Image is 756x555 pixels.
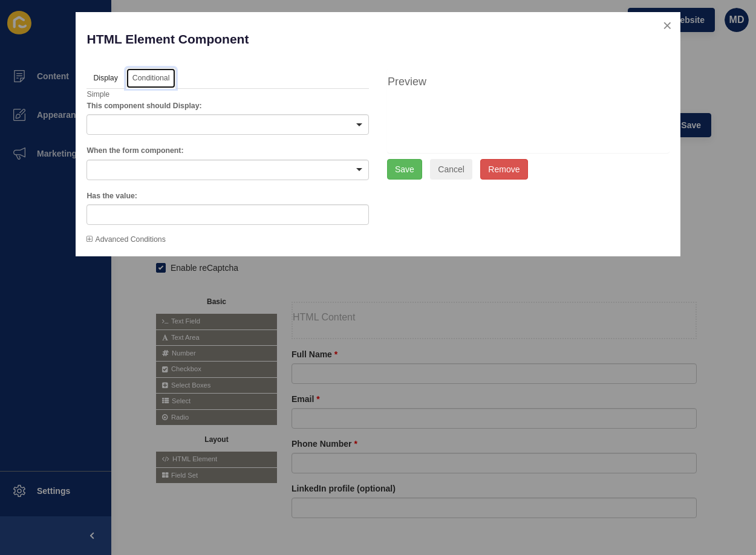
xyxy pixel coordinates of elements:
button: Cancel [430,159,472,180]
label: When the form component: [86,145,183,156]
label: This component should Display: [86,100,201,111]
a: Display [86,68,124,89]
span: Simple [86,90,109,99]
h4: Preview [388,74,669,89]
span: Advanced Conditions [86,235,165,244]
button: Remove [480,159,527,180]
label: Has the value: [86,190,137,201]
button: close [655,13,680,38]
p: HTML Element Component [86,23,369,55]
button: Save [387,159,422,180]
a: Conditional [126,68,177,89]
